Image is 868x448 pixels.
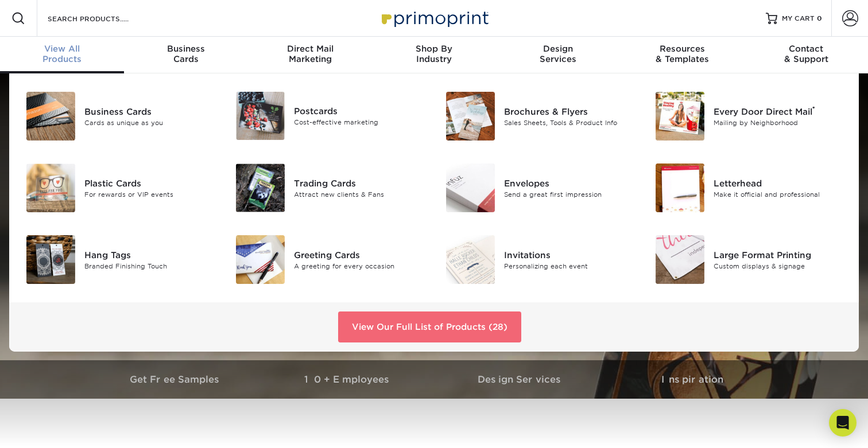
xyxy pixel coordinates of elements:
[714,105,845,118] div: Every Door Direct Mail
[656,235,704,284] img: Large Format Printing
[653,231,846,289] a: Large Format Printing Large Format Printing Custom displays & signage
[84,261,216,271] div: Branded Finishing Touch
[653,159,846,217] a: Letterhead Letterhead Make it official and professional
[446,163,495,212] img: Envelopes
[714,261,845,271] div: Custom displays & signage
[443,159,635,217] a: Envelopes Envelopes Send a great first impression
[620,44,744,64] div: & Templates
[744,44,868,54] span: Contact
[714,248,845,261] div: Large Format Printing
[446,92,495,141] img: Brochures & Flyers
[233,159,426,217] a: Trading Cards Trading Cards Attract new clients & Fans
[124,44,248,64] div: Cards
[744,37,868,73] a: Contact& Support
[26,163,75,212] img: Plastic Cards
[443,87,635,145] a: Brochures & Flyers Brochures & Flyers Sales Sheets, Tools & Product Info
[817,14,822,22] span: 0
[84,105,216,118] div: Business Cards
[23,87,216,145] a: Business Cards Business Cards Cards as unique as you
[233,87,426,145] a: Postcards Postcards Cost-effective marketing
[236,163,285,212] img: Trading Cards
[84,118,216,127] div: Cards as unique as you
[496,44,620,64] div: Services
[744,44,868,64] div: & Support
[124,44,248,54] span: Business
[248,44,372,64] div: Marketing
[656,92,704,141] img: Every Door Direct Mail
[504,261,635,271] div: Personalizing each event
[26,92,75,141] img: Business Cards
[338,311,521,342] a: View Our Full List of Products (28)
[377,6,491,30] img: Primoprint
[294,189,425,199] div: Attract new clients & Fans
[84,248,216,261] div: Hang Tags
[236,92,285,140] img: Postcards
[714,118,845,127] div: Mailing by Neighborhood
[443,231,635,289] a: Invitations Invitations Personalizing each event
[714,177,845,189] div: Letterhead
[233,231,426,289] a: Greeting Cards Greeting Cards A greeting for every occasion
[236,235,285,284] img: Greeting Cards
[23,159,216,217] a: Plastic Cards Plastic Cards For rewards or VIP events
[504,105,635,118] div: Brochures & Flyers
[294,105,425,118] div: Postcards
[504,189,635,199] div: Send a great first impression
[714,189,845,199] div: Make it official and professional
[829,409,857,437] div: Open Intercom Messenger
[294,118,425,127] div: Cost-effective marketing
[26,235,75,284] img: Hang Tags
[124,37,248,73] a: BusinessCards
[84,177,216,189] div: Plastic Cards
[23,231,216,289] a: Hang Tags Hang Tags Branded Finishing Touch
[504,248,635,261] div: Invitations
[446,235,495,284] img: Invitations
[504,118,635,127] div: Sales Sheets, Tools & Product Info
[294,177,425,189] div: Trading Cards
[372,37,496,73] a: Shop ByIndustry
[372,44,496,64] div: Industry
[46,11,158,25] input: SEARCH PRODUCTS.....
[84,189,216,199] div: For rewards or VIP events
[504,177,635,189] div: Envelopes
[294,261,425,271] div: A greeting for every occasion
[372,44,496,54] span: Shop By
[248,44,372,54] span: Direct Mail
[496,37,620,73] a: DesignServices
[620,37,744,73] a: Resources& Templates
[496,44,620,54] span: Design
[620,44,744,54] span: Resources
[782,14,815,24] span: MY CART
[653,87,846,145] a: Every Door Direct Mail Every Door Direct Mail® Mailing by Neighborhood
[812,105,815,113] sup: ®
[656,163,704,212] img: Letterhead
[294,248,425,261] div: Greeting Cards
[248,37,372,73] a: Direct MailMarketing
